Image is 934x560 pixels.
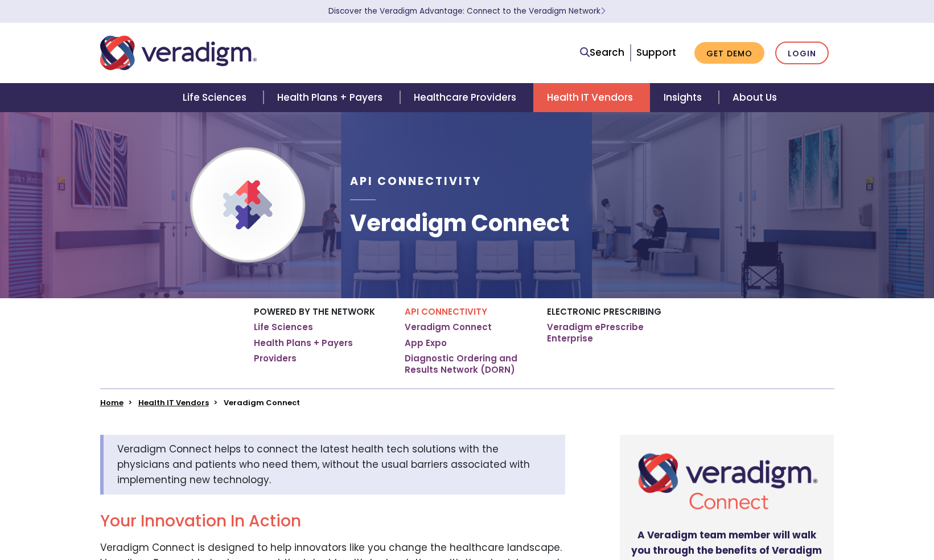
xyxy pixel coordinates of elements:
[264,83,400,112] a: Health Plans + Payers
[328,6,606,17] a: Discover the Veradigm Advantage: Connect to the Veradigm NetworkLearn More
[547,322,681,344] a: Veradigm ePrescribe Enterprise
[400,83,533,112] a: Healthcare Providers
[600,6,606,17] span: Learn More
[533,83,650,112] a: Health IT Vendors
[405,337,447,349] a: App Expo
[100,34,257,72] img: Veradigm logo
[636,46,676,59] a: Support
[719,83,791,112] a: About Us
[169,83,264,112] a: Life Sciences
[650,83,719,112] a: Insights
[350,209,569,237] h1: Veradigm Connect
[405,322,492,333] a: Veradigm Connect
[138,397,209,408] a: Health IT Vendors
[100,397,124,408] a: Home
[405,353,530,375] a: Diagnostic Ordering and Results Network (DORN)
[254,322,313,333] a: Life Sciences
[117,442,530,487] span: Veradigm Connect helps to connect the latest health tech solutions with the physicians and patien...
[254,353,297,364] a: Providers
[100,512,565,531] h2: Your Innovation In Action
[694,42,764,64] a: Get Demo
[254,337,353,349] a: Health Plans + Payers
[775,42,829,65] a: Login
[629,444,825,518] img: Veradigm Connect
[580,45,624,60] a: Search
[350,174,482,189] span: API Connectivity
